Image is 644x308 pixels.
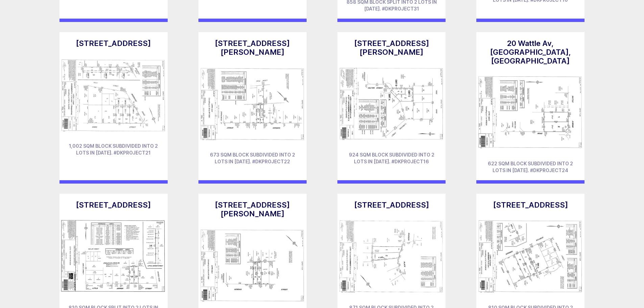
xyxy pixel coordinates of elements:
[69,143,158,156] span: 1,002 sqm block subdivided into 2 lots in [DATE]. #dkproject21
[210,152,295,164] span: 673 sqm block subdivided into 2 lots in [DATE]. #dkproject22
[205,200,300,218] h3: [STREET_ADDRESS][PERSON_NAME]
[483,200,578,209] h3: [STREET_ADDRESS]
[344,200,439,209] h3: [STREET_ADDRESS]
[349,152,434,164] span: 924 sqm block subdivided into 2 lots in [DATE]. #dkproject16
[488,161,573,173] span: 622 sqm block subdivided into 2 lots in [DATE]. #dkproject24
[344,39,439,56] h3: [STREET_ADDRESS][PERSON_NAME]
[66,39,161,48] h3: [STREET_ADDRESS]
[483,39,578,65] h3: 20 Wattle Av, [GEOGRAPHIC_DATA], [GEOGRAPHIC_DATA]
[66,200,161,209] h3: [STREET_ADDRESS]
[205,39,300,56] h3: [STREET_ADDRESS][PERSON_NAME]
